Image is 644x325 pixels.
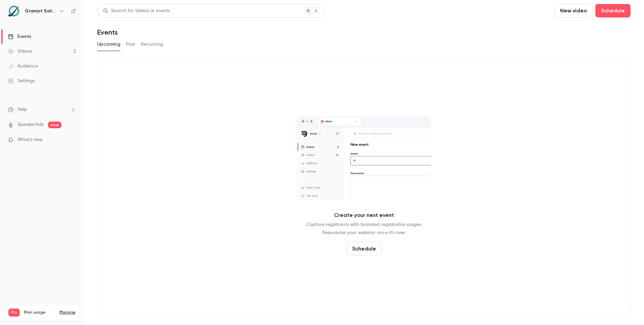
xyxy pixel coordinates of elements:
button: Upcoming [97,39,120,50]
p: Capture registrants with branded registration pages. Repurpose your webinar once it's over. [306,221,422,237]
span: Plan usage [24,310,55,315]
a: SpeakerHub [17,121,44,128]
p: Create your next event [334,211,394,219]
div: Search for videos or events [103,7,170,14]
h1: Events [97,28,118,36]
li: help-dropdown-opener [8,106,76,113]
span: Help [17,106,27,113]
div: Settings [8,78,35,84]
span: Pro [8,309,20,317]
img: Graniot Satellite Technologies SL [8,6,19,16]
span: What's new [17,136,43,143]
span: new [48,122,61,128]
button: Past [126,39,136,50]
div: Videos [8,48,32,55]
button: Schedule [346,242,382,256]
div: Events [8,33,31,40]
iframe: Noticeable Trigger [68,137,76,143]
button: New video [554,4,593,17]
div: Audience [8,63,38,69]
h6: Graniot Satellite Technologies SL [25,8,56,14]
button: Schedule [595,4,631,17]
button: Recurring [141,39,163,50]
a: Manage [59,310,75,315]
